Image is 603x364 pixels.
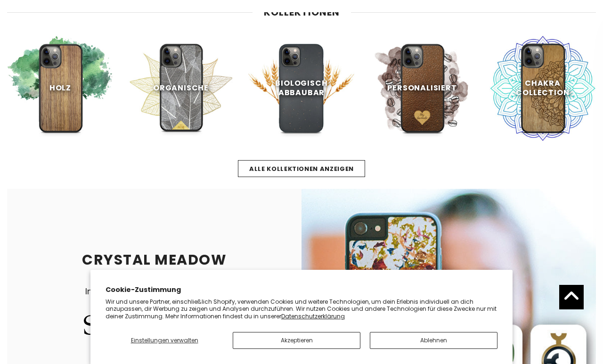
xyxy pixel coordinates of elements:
[370,332,497,349] button: Ablehnen
[82,250,227,270] span: CRYSTAL MEADOW
[84,315,225,334] img: Swarovski Logo
[249,164,354,173] span: Alle Kollektionen anzeigen
[84,285,225,330] span: In colaboration with the greatest crystal makers
[264,6,340,19] span: Kollektionen
[106,285,497,295] h2: Cookie-Zustimmung
[106,332,223,349] button: Einstellungen verwalten
[233,332,360,349] button: Akzeptieren
[238,160,365,177] a: Alle Kollektionen anzeigen
[106,298,497,320] p: Wir und unsere Partner, einschließlich Shopify, verwenden Cookies und weitere Technologien, um de...
[131,336,198,344] span: Einstellungen verwalten
[281,312,345,320] a: Datenschutzerklärung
